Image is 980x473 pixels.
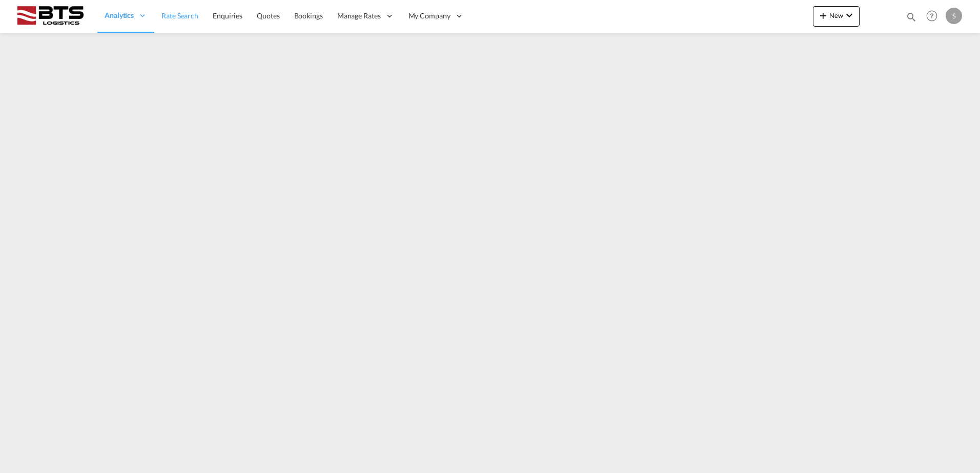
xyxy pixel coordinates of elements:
[337,11,381,21] span: Manage Rates
[213,11,242,20] span: Enquiries
[946,8,962,24] div: S
[813,6,860,27] button: icon-plus 400-fgNewicon-chevron-down
[923,7,941,25] span: Help
[15,5,85,28] img: cdcc71d0be7811ed9adfbf939d2aa0e8.png
[906,11,917,27] div: icon-magnify
[817,9,829,21] md-icon: icon-plus 400-fg
[906,11,917,23] md-icon: icon-magnify
[105,10,134,20] span: Analytics
[843,9,855,21] md-icon: icon-chevron-down
[161,11,198,20] span: Rate Search
[923,7,946,26] div: Help
[294,11,323,20] span: Bookings
[257,11,279,20] span: Quotes
[409,11,451,21] span: My Company
[817,11,855,19] span: New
